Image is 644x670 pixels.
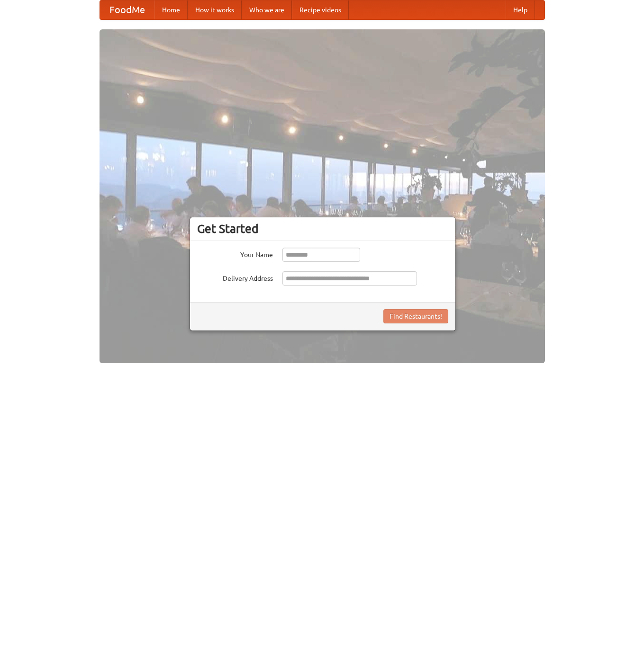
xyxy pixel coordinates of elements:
[242,0,292,19] a: Who we are
[154,0,188,19] a: Home
[383,309,448,323] button: Find Restaurants!
[188,0,242,19] a: How it works
[100,0,154,19] a: FoodMe
[197,248,273,259] label: Your Name
[292,0,349,19] a: Recipe videos
[197,222,448,236] h3: Get Started
[506,0,535,19] a: Help
[197,271,273,283] label: Delivery Address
